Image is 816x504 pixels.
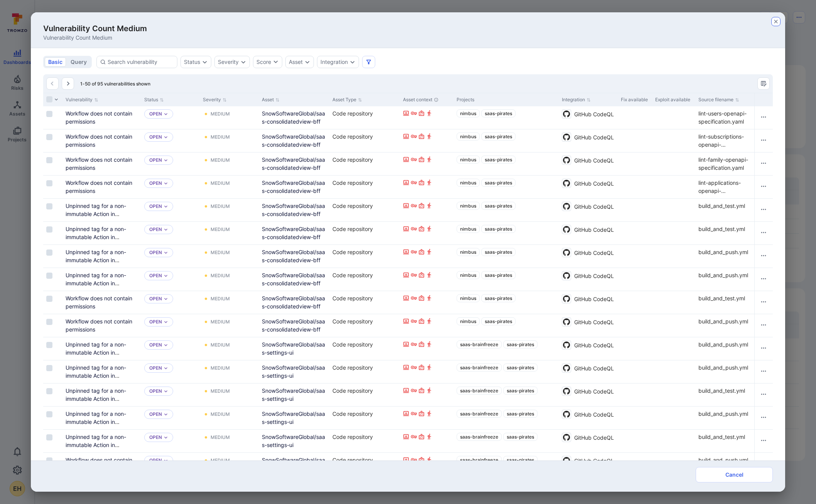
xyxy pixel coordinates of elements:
div: build_and_test.yml [698,202,751,210]
button: Expand dropdown [164,112,168,116]
button: Row actions menu [757,365,770,377]
button: Expand dropdown [164,320,168,324]
div: Cell for Fix available [618,222,652,244]
span: 1-50 of 95 vulnerabilities shown [80,81,150,87]
button: Open [149,411,162,417]
span: GitHub CodeQL [574,132,614,141]
span: saas-brainfreeze [460,388,498,393]
div: Cell for Fix available [618,152,652,175]
button: Expand dropdown [164,412,168,417]
a: Unpinned tag for a non-immutable Action in workflow [66,272,126,295]
a: nimbus [457,271,480,279]
span: nimbus [460,134,476,139]
span: nimbus [460,295,476,301]
button: Open [149,434,162,440]
div: Projects [457,96,556,103]
button: Severity [218,59,239,65]
button: Row actions menu [757,411,770,424]
a: saas-brainfreeze [457,433,502,441]
a: SnowSoftwareGlobal/saas-settings-ui [262,387,325,402]
a: saas-brainfreeze [457,340,502,348]
div: Integration [320,59,348,65]
span: saas-pirates [485,203,512,209]
button: Expand dropdown [164,458,168,463]
p: Open [149,134,162,140]
div: Cell for selection [43,129,62,152]
a: nimbus [457,317,480,325]
div: Cell for Vulnerability [62,222,141,244]
span: saas-pirates [485,249,512,255]
span: GitHub CodeQL [574,179,614,188]
button: Filters [362,56,375,68]
p: Open [149,365,162,371]
div: Cell for Asset Type [329,152,400,175]
button: Sort by Severity [203,97,227,103]
div: Cell for selection [43,222,62,244]
a: nimbus [457,109,480,117]
span: saas-pirates [485,157,512,162]
div: Cell for Vulnerability [62,129,141,152]
div: Code repository [332,179,397,187]
div: Cell for Status [141,199,200,221]
div: Cell for Asset context [400,129,453,152]
span: nimbus [460,180,476,186]
div: Cell for Asset context [400,152,453,175]
button: Open [149,342,162,348]
button: Expand dropdown [164,250,168,255]
span: nimbus [460,272,476,278]
div: Automatically discovered context associated with the asset [434,97,438,102]
span: saas-brainfreeze [460,411,498,417]
div: Cell for Severity [200,222,259,244]
p: Open [149,180,162,186]
div: Cell for Asset context [400,199,453,221]
a: nimbus [457,294,480,302]
button: Expand dropdown [164,273,168,278]
div: Cell for Projects [454,152,559,175]
div: Cell for Fix available [618,106,652,129]
div: Medium [211,134,230,140]
div: Cell for [754,199,773,221]
span: saas-brainfreeze [460,342,498,347]
p: Open [149,226,162,233]
div: Cell for [754,152,773,175]
div: Cell for Severity [200,199,259,221]
a: saas-brainfreeze [457,456,502,464]
a: SnowSoftwareGlobal/saas-consolidatedview-bff [262,156,325,171]
div: Cell for Vulnerability [62,176,141,198]
div: Cell for Integration [559,152,618,175]
span: Select row [46,180,52,186]
p: Open [149,319,162,325]
div: Cell for Projects [454,199,559,221]
span: saas-brainfreeze [460,457,498,463]
button: Open [149,457,162,464]
a: Unpinned tag for a non-immutable Action in workflow [66,203,126,225]
a: SnowSoftwareGlobal/saas-consolidatedview-bff [262,272,325,286]
button: Expand dropdown [164,227,168,232]
button: Manage columns [757,77,770,90]
span: saas-pirates [485,295,512,301]
div: Status [184,59,200,65]
a: Unpinned tag for a non-immutable Action in workflow [66,387,126,410]
div: Cell for Source filename [695,199,754,221]
a: saas-pirates [503,410,538,418]
button: Open [149,296,162,302]
div: Cell for Status [141,152,200,175]
div: Fix available [621,96,649,103]
button: Open [149,111,162,117]
span: nimbus [460,249,476,255]
div: Cell for Projects [454,222,559,244]
button: Expand dropdown [164,135,168,139]
a: saas-pirates [481,317,516,325]
span: Select row [46,134,52,140]
div: Cell for Asset Type [329,129,400,152]
span: Select all rows [46,96,52,102]
a: SnowSoftwareGlobal/saas-consolidatedview-bff [262,318,325,333]
div: Cell for Asset [259,222,329,244]
div: Cell for Source filename [695,176,754,198]
button: Open [149,203,162,209]
a: nimbus [457,225,480,233]
a: saas-pirates [503,363,538,372]
button: Row actions menu [757,342,770,354]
